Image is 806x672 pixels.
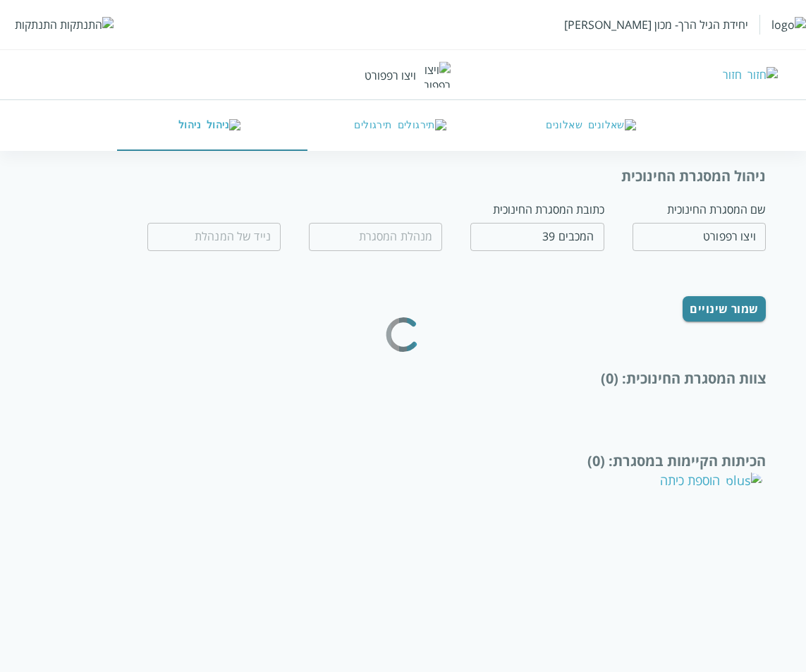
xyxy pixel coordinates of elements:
div: חזור [723,67,742,83]
img: שאלונים [588,119,636,132]
div: הוספת כיתה [660,472,762,489]
input: מנהלת המסגרת [309,223,442,251]
button: תירגולים [307,100,499,151]
img: תירגולים [398,119,446,132]
img: plus [726,472,762,489]
input: כתובת המסגרת החינוכית [470,223,604,251]
button: שאלונים [499,100,690,151]
img: חזור [747,67,778,83]
img: ניהול [207,119,240,132]
div: יחידת הגיל הרך- מכון [PERSON_NAME] [564,17,748,32]
img: logo [771,17,806,32]
div: ניהול המסגרת החינוכית [40,166,766,185]
div: צוות המסגרת החינוכית : (0) [40,369,766,388]
div: התנתקות [15,17,57,32]
button: ניהול [117,100,308,151]
svg: color-ring-loading [375,281,432,387]
div: כתובת המסגרת החינוכית [470,202,604,217]
input: שם המסגרת החינוכית [633,223,766,251]
img: התנתקות [60,17,114,32]
div: הכיתות הקיימות במסגרת : (0) [40,451,766,470]
button: שמור שינויים [683,296,766,322]
input: נייד של המנהלת [147,223,281,251]
div: שם המסגרת החינוכית [633,202,766,217]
